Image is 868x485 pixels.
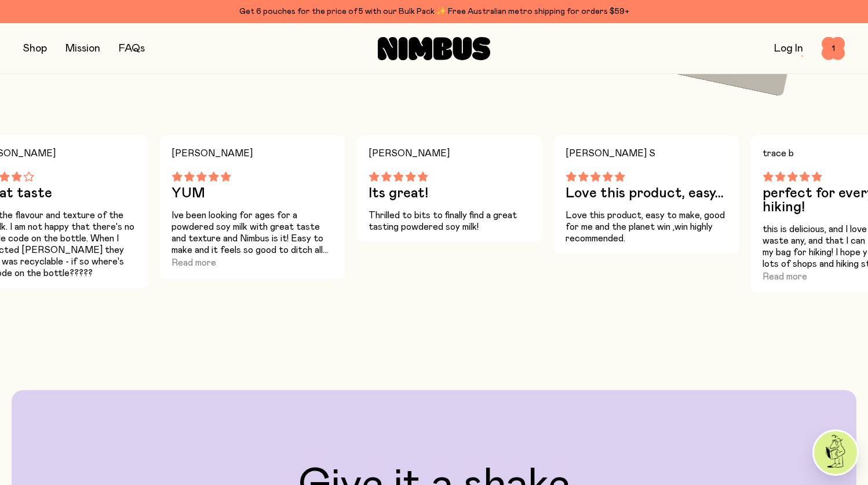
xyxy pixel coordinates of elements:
[566,186,728,200] h3: Love this product, easy...
[763,270,807,284] button: Read more
[119,43,145,54] a: FAQs
[566,210,728,244] p: Love this product, easy to make, good for me and the planet win ,win highly recommended.
[172,210,334,256] p: Ive been looking for ages for a powdered soy milk with great taste and texture and Nimbus is it! ...
[65,43,100,54] a: Mission
[822,37,845,60] button: 1
[23,5,845,19] div: Get 6 pouches for the price of 5 with our Bulk Pack ✨ Free Australian metro shipping for orders $59+
[369,186,531,200] h3: Its great!
[172,256,216,270] button: Read more
[566,145,728,162] h4: [PERSON_NAME] S
[369,145,531,162] h4: [PERSON_NAME]
[814,431,857,474] img: agent
[172,145,334,162] h4: [PERSON_NAME]
[774,43,803,54] a: Log In
[369,210,531,233] p: Thrilled to bits to finally find a great tasting powdered soy milk!
[172,186,334,200] h3: YUM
